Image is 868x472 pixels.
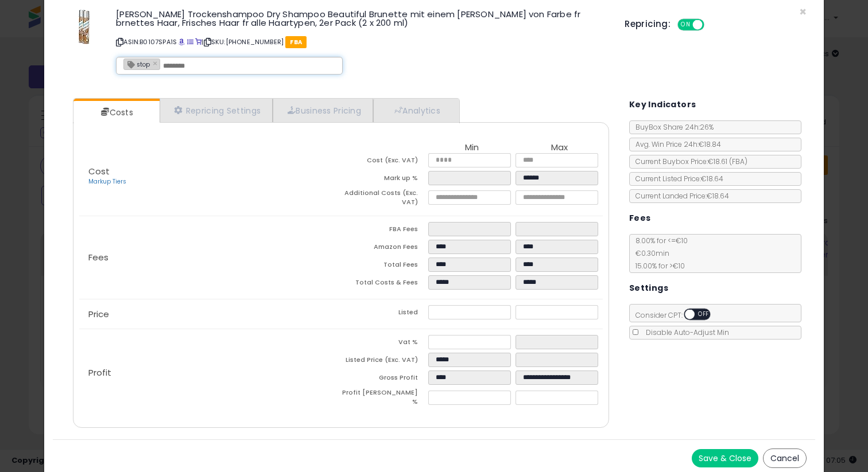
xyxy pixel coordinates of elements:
p: Price [79,310,341,319]
span: Avg. Win Price 24h: €18.84 [630,139,721,149]
span: Current Listed Price: €18.64 [630,174,723,184]
a: × [153,58,160,68]
span: Disable Auto-Adjust Min [640,327,729,337]
span: stop [124,59,150,69]
span: Consider CPT: [630,310,726,320]
h5: Repricing: [625,19,671,29]
span: Current Buybox Price: [630,157,747,166]
a: Markup Tiers [88,177,126,186]
span: OFF [695,310,713,319]
th: Min [428,143,516,153]
td: Total Fees [341,258,428,275]
a: Costs [73,101,158,124]
a: Business Pricing [273,99,373,122]
span: FBA [285,36,307,48]
a: Analytics [373,99,458,122]
a: Repricing Settings [160,99,273,122]
h3: [PERSON_NAME] Trockenshampoo Dry Shampoo Beautiful Brunette mit einem [PERSON_NAME] von Farbe fr ... [116,10,607,27]
h5: Settings [629,281,668,295]
a: Your listing only [195,37,201,46]
span: ( FBA ) [729,157,747,166]
td: Listed Price (Exc. VAT) [341,353,428,370]
td: Profit [PERSON_NAME] % [341,388,428,409]
span: €18.61 [708,157,747,166]
h5: Key Indicators [629,97,696,112]
span: €0.30 min [630,248,669,258]
h5: Fees [629,211,651,225]
img: 41loTeh6kuL._SL60_.jpg [79,10,90,44]
td: FBA Fees [341,222,428,240]
span: 8.00 % for <= €10 [630,236,688,271]
p: Profit [79,368,341,377]
span: 15.00 % for > €10 [630,261,685,271]
span: OFF [703,20,721,30]
td: Mark up % [341,171,428,189]
a: BuyBox page [179,37,185,46]
p: ASIN: B0107SPA1S | SKU: [PHONE_NUMBER] [116,33,607,51]
td: Additional Costs (Exc. VAT) [341,189,428,210]
td: Gross Profit [341,370,428,388]
td: Listed [341,305,428,323]
td: Total Costs & Fees [341,275,428,293]
button: Cancel [763,448,807,468]
p: Fees [79,253,341,262]
td: Vat % [341,335,428,353]
th: Max [516,143,603,153]
span: × [799,3,807,20]
td: Amazon Fees [341,240,428,258]
button: Save & Close [692,449,758,467]
span: ON [679,20,693,30]
a: All offer listings [187,37,193,46]
span: BuyBox Share 24h: 26% [630,122,714,132]
p: Cost [79,167,341,186]
td: Cost (Exc. VAT) [341,153,428,171]
span: Current Landed Price: €18.64 [630,191,729,201]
